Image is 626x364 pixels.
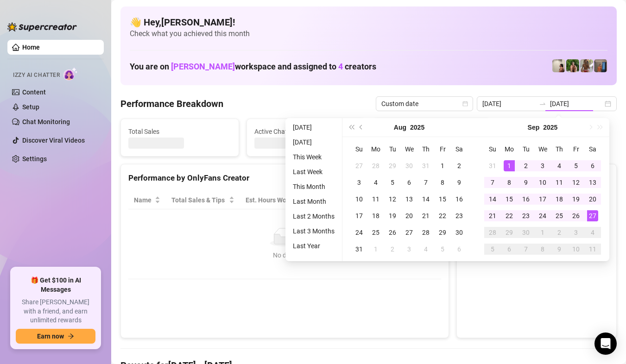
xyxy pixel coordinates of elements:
[22,44,40,51] a: Home
[22,103,39,111] a: Setup
[171,62,235,71] span: [PERSON_NAME]
[22,88,46,96] a: Content
[338,62,343,71] span: 4
[246,195,302,205] div: Est. Hours Worked
[22,155,47,163] a: Settings
[372,191,441,209] th: Chat Conversion
[63,67,78,81] img: AI Chatter
[13,71,60,80] span: Izzy AI Chatter
[16,298,95,325] span: Share [PERSON_NAME] with a friend, and earn unlimited rewards
[128,126,231,137] span: Total Sales
[254,126,357,137] span: Active Chats
[68,333,74,339] span: arrow-right
[130,62,376,72] h1: You are on workspace and assigned to creators
[580,59,593,72] img: Nathaniel
[37,333,64,340] span: Earn now
[166,191,240,209] th: Total Sales & Tips
[381,97,468,111] span: Custom date
[16,276,95,294] span: 🎁 Get $100 in AI Messages
[594,59,607,72] img: Wayne
[120,97,223,110] h4: Performance Breakdown
[16,329,95,344] button: Earn nowarrow-right
[128,191,166,209] th: Name
[138,250,432,260] div: No data
[464,172,609,184] div: Sales by OnlyFans Creator
[134,195,153,205] span: Name
[171,195,227,205] span: Total Sales & Tips
[552,59,565,72] img: Ralphy
[130,29,607,39] span: Check what you achieved this month
[482,99,535,109] input: Start date
[462,101,468,107] span: calendar
[539,100,546,107] span: to
[380,126,483,137] span: Messages Sent
[594,333,617,355] div: Open Intercom Messenger
[320,195,358,205] span: Sales / Hour
[539,100,546,107] span: swap-right
[550,99,603,109] input: End date
[22,137,85,144] a: Discover Viral Videos
[22,118,70,126] a: Chat Monitoring
[566,59,579,72] img: Nathaniel
[377,195,428,205] span: Chat Conversion
[130,16,607,29] h4: 👋 Hey, [PERSON_NAME] !
[315,191,371,209] th: Sales / Hour
[128,172,441,184] div: Performance by OnlyFans Creator
[7,22,77,31] img: logo-BBDzfeDw.svg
